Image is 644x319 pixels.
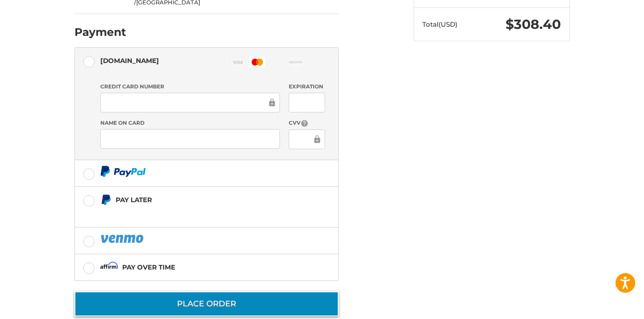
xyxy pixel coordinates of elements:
iframe: PayPal Message 1 [100,209,283,217]
label: Expiration [289,83,325,91]
img: PayPal icon [100,166,146,177]
div: [DOMAIN_NAME] [100,53,159,68]
div: Pay Later [116,193,283,207]
img: Affirm icon [100,262,118,273]
iframe: Google Customer Reviews [572,295,644,319]
button: Place Order [74,291,339,316]
h2: Payment [74,25,126,39]
img: Pay Later icon [100,194,111,205]
span: $308.40 [506,16,561,32]
span: Total (USD) [422,20,457,28]
label: CVV [289,119,325,127]
img: PayPal icon [100,233,145,244]
div: Pay over time [122,260,175,274]
label: Name on Card [100,119,280,127]
label: Credit Card Number [100,83,280,91]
